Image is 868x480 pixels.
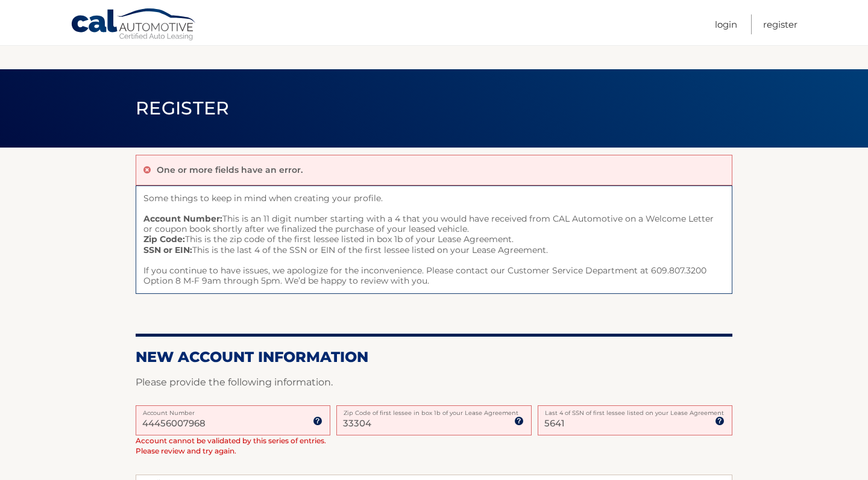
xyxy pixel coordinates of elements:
[715,416,725,426] img: tooltip.svg
[136,405,330,415] label: Account Number
[136,374,732,391] p: Please provide the following information.
[157,164,303,175] p: One or more fields have an error.
[538,405,732,415] label: Last 4 of SSN of first lessee listed on your Lease Agreement
[136,405,330,435] input: Account Number
[336,405,531,435] input: Zip Code
[136,436,326,455] span: Account cannot be validated by this series of entries. Please review and try again.
[136,348,732,366] h2: New Account Information
[514,416,524,426] img: tooltip.svg
[715,14,737,34] a: Login
[71,8,197,43] a: Cal Automotive
[763,14,797,34] a: Register
[313,416,322,426] img: tooltip.svg
[143,213,222,224] strong: Account Number:
[336,405,531,415] label: Zip Code of first lessee in box 1b of your Lease Agreement
[136,185,732,295] span: Some things to keep in mind when creating your profile. This is an 11 digit number starting with ...
[538,405,732,435] input: SSN or EIN (last 4 digits only)
[143,245,192,255] strong: SSN or EIN:
[143,234,185,245] strong: Zip Code:
[136,97,230,119] span: Register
